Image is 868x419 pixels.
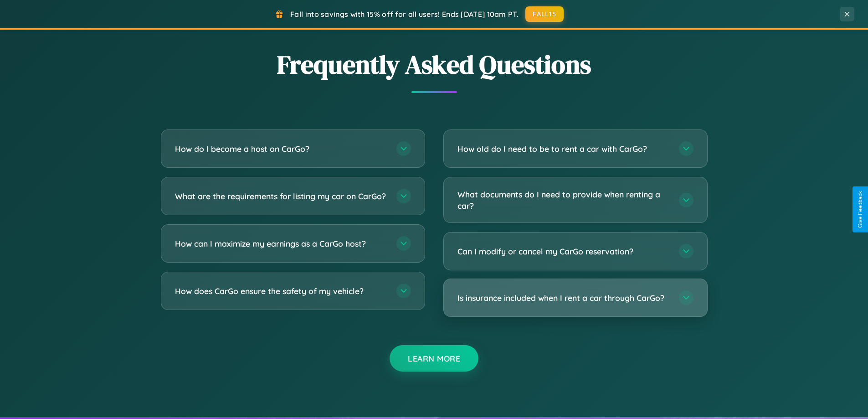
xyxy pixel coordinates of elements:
button: Learn More [390,345,478,372]
h2: Frequently Asked Questions [161,47,708,82]
h3: How does CarGo ensure the safety of my vehicle? [175,285,387,297]
h3: How do I become a host on CarGo? [175,143,387,155]
h3: Can I modify or cancel my CarGo reservation? [457,246,670,257]
button: FALL15 [525,6,564,22]
h3: What documents do I need to provide when renting a car? [457,189,670,211]
h3: How old do I need to be to rent a car with CarGo? [457,143,670,155]
div: Give Feedback [857,191,863,228]
h3: Is insurance included when I rent a car through CarGo? [457,292,670,304]
span: Fall into savings with 15% off for all users! Ends [DATE] 10am PT. [290,10,519,19]
h3: How can I maximize my earnings as a CarGo host? [175,238,387,249]
h3: What are the requirements for listing my car on CarGo? [175,191,387,202]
